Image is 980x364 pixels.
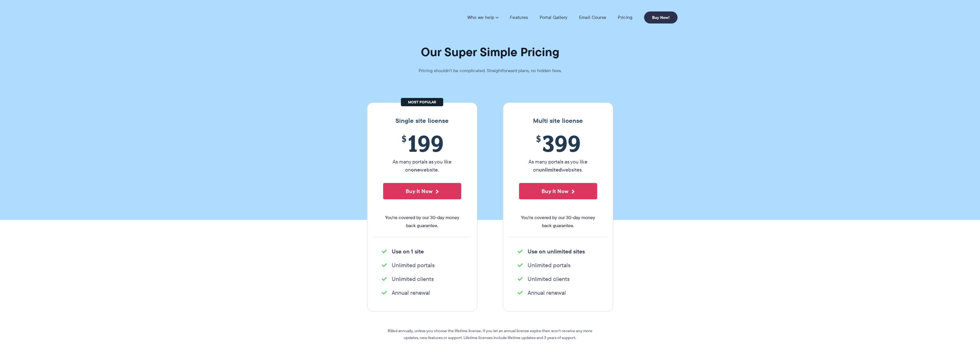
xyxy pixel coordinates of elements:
li: Annual renewal [382,289,463,297]
a: Who we help [467,15,498,20]
span: 399 [519,130,597,156]
strong: Use on unlimited sites [528,247,585,256]
li: Unlimited portals [518,261,599,269]
span: You're covered by our 30-day money back guarantee. [383,214,461,230]
strong: unlimited [539,166,562,174]
a: Pricing [618,15,632,20]
li: Annual renewal [518,289,599,297]
p: Billed annually, unless you choose the lifetime license. If you let an annual license expire then... [387,327,593,341]
button: Buy It Now [519,183,597,199]
span: You're covered by our 30-day money back guarantee. [519,214,597,230]
p: Pricing shouldn't be complicated. Straightforward plans, no hidden fees. [404,67,576,75]
li: Unlimited clients [382,275,463,283]
button: Buy It Now [383,183,461,199]
h3: Multi site license [509,117,607,125]
h3: Single site license [373,117,471,125]
a: Features [510,15,528,20]
a: Buy Now! [644,11,678,23]
li: Unlimited portals [382,261,463,269]
p: As many portals as you like on website. [383,158,461,174]
strong: one [411,166,420,174]
p: As many portals as you like on websites. [519,158,597,174]
span: 199 [383,130,461,156]
a: Email Course [579,15,607,20]
a: Portal Gallery [540,15,568,20]
li: Unlimited clients [518,275,599,283]
strong: Use on 1 site [392,247,424,256]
